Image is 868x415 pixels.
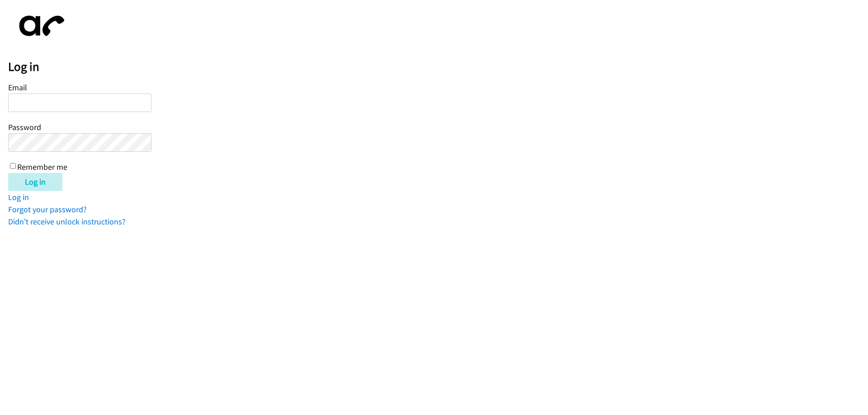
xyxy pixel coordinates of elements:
[8,204,87,214] a: Forgot your password?
[8,122,41,132] label: Password
[8,216,126,227] a: Didn't receive unlock instructions?
[8,192,29,202] a: Log in
[8,82,27,93] label: Email
[17,162,67,172] label: Remember me
[8,8,71,44] img: aphone-8a226864a2ddd6a5e75d1ebefc011f4aa8f32683c2d82f3fb0802fe031f96514.svg
[8,173,62,191] input: Log in
[8,59,868,75] h2: Log in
